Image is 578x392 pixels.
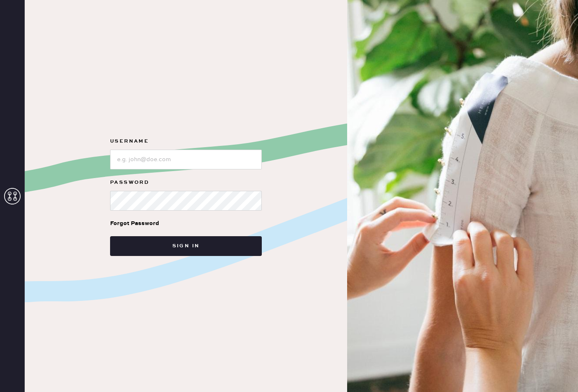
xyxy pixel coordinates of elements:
label: Username [110,136,262,146]
a: Forgot Password [110,211,159,236]
div: Forgot Password [110,219,159,228]
label: Password [110,178,262,188]
input: e.g. john@doe.com [110,150,262,169]
button: Sign in [110,236,262,256]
